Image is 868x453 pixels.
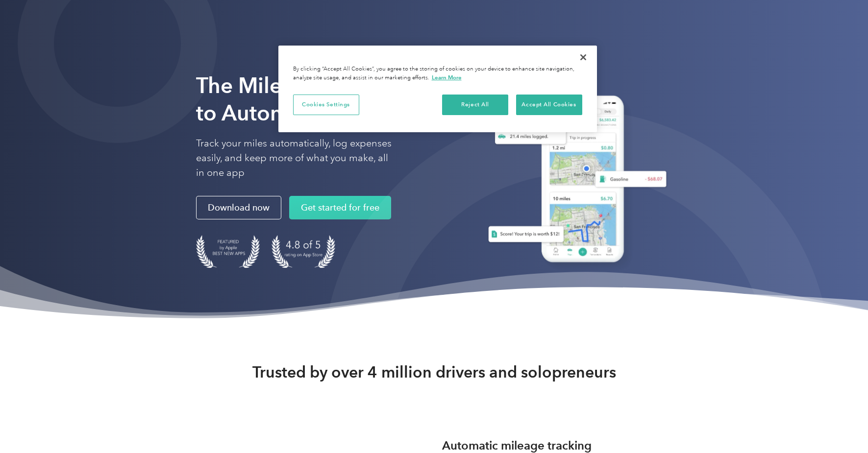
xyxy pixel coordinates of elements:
[293,95,359,115] button: Cookies Settings
[196,196,281,219] a: Download now
[196,235,260,268] img: Badge for Featured by Apple Best New Apps
[278,46,597,132] div: Cookie banner
[293,65,582,82] div: By clicking “Accept All Cookies”, you agree to the storing of cookies on your device to enhance s...
[272,235,335,268] img: 4.9 out of 5 stars on the app store
[196,136,392,180] p: Track your miles automatically, log expenses easily, and keep more of what you make, all in one app
[252,362,616,382] strong: Trusted by over 4 million drivers and solopreneurs
[442,95,508,115] button: Reject All
[572,47,594,68] button: Close
[196,72,456,126] strong: The Mileage Tracking App to Automate Your Logs
[289,196,391,219] a: Get started for free
[278,46,597,132] div: Privacy
[516,95,582,115] button: Accept All Cookies
[432,74,462,81] a: More information about your privacy, opens in a new tab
